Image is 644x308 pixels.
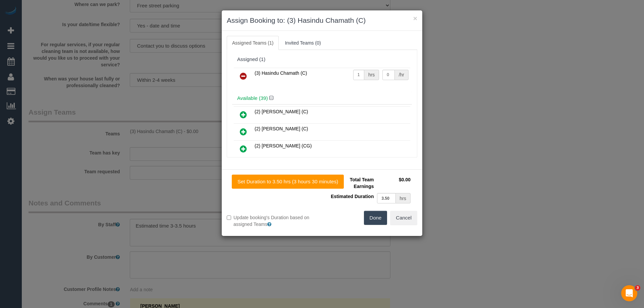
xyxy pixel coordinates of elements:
[395,70,409,80] div: /hr
[621,285,637,301] iframe: Intercom live chat
[375,175,412,191] td: $0.00
[413,15,417,22] button: ×
[635,285,640,291] span: 3
[227,215,231,220] input: Update booking's Duration based on assigned Teams
[227,36,279,50] a: Assigned Teams (1)
[390,211,417,225] button: Cancel
[227,214,317,228] label: Update booking's Duration based on assigned Teams
[279,36,326,50] a: Invited Teams (0)
[331,194,374,199] span: Estimated Duration
[364,70,379,80] div: hrs
[255,126,308,131] span: (2) [PERSON_NAME] (C)
[364,211,387,225] button: Done
[237,96,407,101] h4: Available (39)
[227,15,417,25] h3: Assign Booking to: (3) Hasindu Chamath (C)
[255,143,312,148] span: (2) [PERSON_NAME] (CG)
[255,109,308,114] span: (2) [PERSON_NAME] (C)
[327,175,375,191] td: Total Team Earnings
[255,70,307,76] span: (3) Hasindu Chamath (C)
[396,193,411,203] div: hrs
[237,57,407,62] div: Assigned (1)
[232,175,344,189] button: Set Duration to 3.50 hrs (3 hours 30 minutes)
